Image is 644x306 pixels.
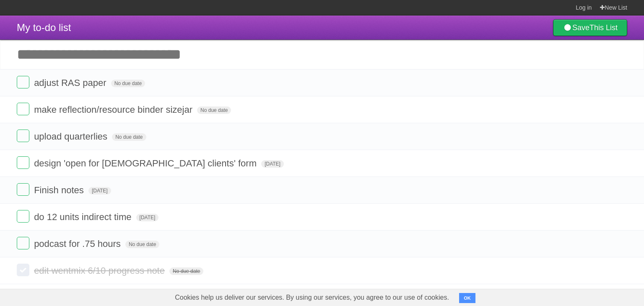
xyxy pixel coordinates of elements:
span: Cookies help us deliver our services. By using our services, you agree to our use of cookies. [166,289,457,306]
span: adjust RAS paper [34,78,108,88]
span: [DATE] [136,214,159,221]
span: [DATE] [88,187,111,194]
span: podcast for .75 hours [34,239,123,249]
button: OK [459,293,475,303]
span: No due date [111,80,145,87]
label: Done [17,76,29,88]
label: Done [17,264,29,276]
label: Done [17,156,29,169]
span: upload quarterlies [34,131,109,142]
label: Done [17,237,29,249]
span: make reflection/resource binder sizejar [34,104,195,115]
span: No due date [112,133,146,141]
span: do 12 units indirect time [34,212,133,222]
span: No due date [197,106,231,114]
label: Done [17,103,29,115]
span: No due date [125,241,159,248]
span: No due date [169,267,203,275]
a: SaveThis List [553,19,627,36]
label: Done [17,183,29,196]
b: This List [589,23,618,32]
span: My to-do list [17,22,71,33]
span: [DATE] [261,160,284,168]
label: Done [17,210,29,223]
span: Finish notes [34,185,86,195]
label: Done [17,130,29,142]
span: edit wentmix 6/10 progress note [34,265,167,276]
span: design 'open for [DEMOGRAPHIC_DATA] clients' form [34,158,259,169]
